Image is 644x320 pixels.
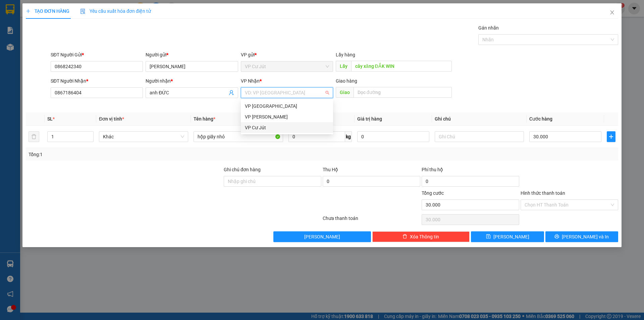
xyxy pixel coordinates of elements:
div: SĐT Người Nhận [51,77,143,85]
span: user-add [229,90,234,95]
div: Phí thu hộ [422,166,519,176]
span: Đơn vị tính [99,116,124,122]
span: Cước hàng [529,116,552,122]
span: TẠO ĐƠN HÀNG [26,8,69,14]
div: SĐT Người Gửi [51,51,143,58]
input: 0 [357,131,429,142]
span: save [486,234,491,239]
span: Yêu cầu xuất hóa đơn điện tử [80,8,151,14]
div: VP gửi [241,51,333,58]
span: Xóa Thông tin [410,233,439,240]
label: Hình thức thanh toán [521,190,565,196]
span: environment [46,37,51,42]
button: plus [607,131,615,142]
button: delete [29,131,39,142]
span: Giá trị hàng [357,116,382,122]
th: Ghi chú [432,112,527,126]
button: deleteXóa Thông tin [372,231,470,242]
div: VP [PERSON_NAME] [245,113,329,121]
div: Văn phòng không hợp lệ [241,99,333,106]
div: VP Cư Jút [245,124,329,131]
span: Tên hàng [194,116,215,122]
li: VP VP [GEOGRAPHIC_DATA] [3,29,46,51]
div: VP Cư Jút [241,122,333,133]
span: Thu Hộ [323,167,338,172]
div: Người nhận [146,77,238,85]
label: Gán nhãn [478,25,499,31]
span: VP Nhận [241,78,260,84]
input: Ghi chú đơn hàng [224,176,321,187]
span: VP Cư Jút [245,61,329,72]
img: icon [80,9,86,14]
label: Ghi chú đơn hàng [224,167,261,172]
span: kg [345,131,352,142]
div: Chưa thanh toán [322,215,421,226]
span: Lấy hàng [336,52,355,57]
li: [PERSON_NAME] [3,3,97,16]
span: Khác [103,132,184,142]
span: SL [47,116,53,122]
span: plus [26,9,31,13]
span: printer [554,234,559,239]
input: Ghi Chú [435,131,524,142]
span: delete [402,234,407,239]
div: VP [GEOGRAPHIC_DATA] [245,102,329,110]
span: Giao hàng [336,78,357,84]
button: [PERSON_NAME] [273,231,371,242]
span: close [609,10,615,15]
li: VP VP Cư Jút [46,29,89,36]
button: save[PERSON_NAME] [471,231,544,242]
span: [PERSON_NAME] [304,233,340,240]
span: Lấy [336,61,351,72]
div: VP Sài Gòn [241,101,333,111]
span: plus [607,134,615,139]
img: logo.jpg [3,3,27,27]
span: [PERSON_NAME] [493,233,529,240]
button: Close [603,3,622,22]
div: Tổng: 1 [29,151,249,158]
span: [PERSON_NAME] và In [562,233,609,240]
span: Giao [336,87,354,98]
button: printer[PERSON_NAME] và In [545,231,618,242]
input: Dọc đường [351,61,452,72]
div: Người gửi [146,51,238,58]
input: VD: Bàn, Ghế [194,131,283,142]
input: Dọc đường [354,87,452,98]
div: VP Nam Dong [241,111,333,122]
span: Tổng cước [422,190,444,196]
